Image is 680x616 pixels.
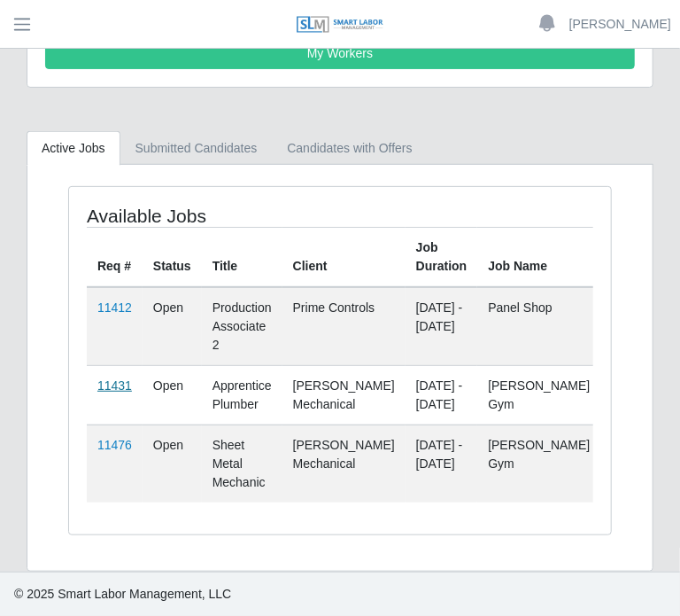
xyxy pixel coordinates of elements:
[282,227,406,287] th: Client
[569,15,671,34] a: [PERSON_NAME]
[97,378,132,393] a: 11431
[45,38,635,69] a: My Workers
[296,15,384,35] img: SLM Logo
[120,131,273,166] a: Submitted Candidates
[87,227,143,287] th: Req #
[202,425,282,503] td: Sheet Metal Mechanic
[406,365,478,425] td: [DATE] - [DATE]
[27,131,120,166] a: Active Jobs
[97,300,132,315] a: 11412
[14,587,231,601] span: © 2025 Smart Labor Management, LLC
[202,227,282,287] th: Title
[202,287,282,366] td: Production Associate 2
[87,205,282,227] h4: Available Jobs
[282,425,406,503] td: [PERSON_NAME] Mechanical
[477,365,600,425] td: [PERSON_NAME] Gym
[282,287,406,366] td: Prime Controls
[272,131,427,166] a: Candidates with Offers
[406,287,478,366] td: [DATE] - [DATE]
[282,365,406,425] td: [PERSON_NAME] Mechanical
[143,227,202,287] th: Status
[97,438,132,452] a: 11476
[406,227,478,287] th: Job Duration
[143,287,202,366] td: Open
[202,365,282,425] td: Apprentice Plumber
[143,365,202,425] td: Open
[406,425,478,503] td: [DATE] - [DATE]
[477,287,600,366] td: Panel Shop
[143,425,202,503] td: Open
[477,425,600,503] td: [PERSON_NAME] Gym
[477,227,600,287] th: Job Name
